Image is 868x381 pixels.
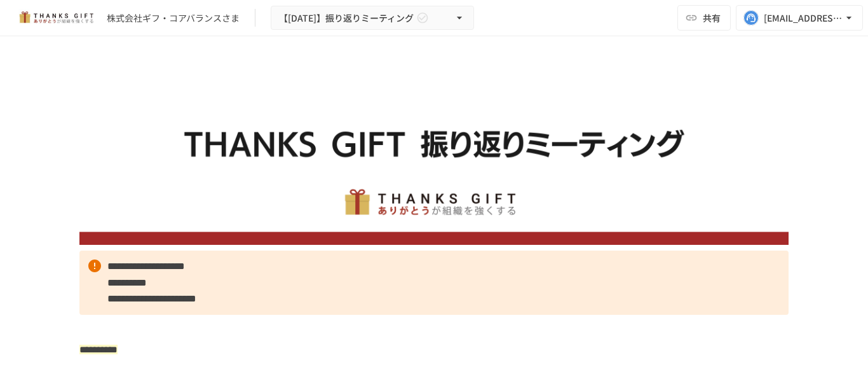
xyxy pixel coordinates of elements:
div: [EMAIL_ADDRESS][DOMAIN_NAME] [764,10,843,26]
button: 共有 [677,5,731,31]
span: 【[DATE]】振り返りミーティング [279,10,414,26]
button: [EMAIL_ADDRESS][DOMAIN_NAME] [736,5,863,31]
button: 【[DATE]】振り返りミーティング [271,6,474,31]
div: 株式会社ギフ・コアバランスさま [107,11,240,25]
span: 共有 [703,11,721,25]
img: mMP1OxWUAhQbsRWCurg7vIHe5HqDpP7qZo7fRoNLXQh [15,8,97,28]
img: kPjCQ8DNblOVsqb5yYHOhuS9OBuE45fncGitCWErN5f [79,67,789,245]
